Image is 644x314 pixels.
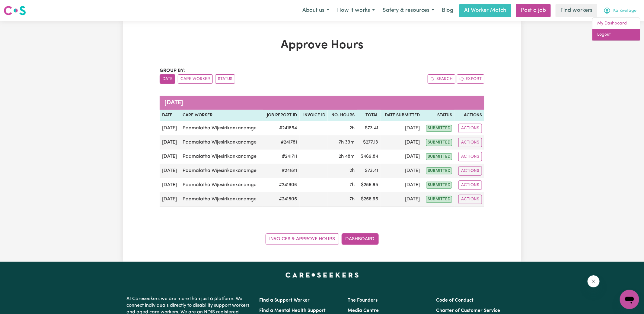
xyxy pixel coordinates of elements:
[381,178,422,192] td: [DATE]
[357,135,381,150] td: $ 277.13
[160,150,180,164] td: [DATE]
[357,192,381,207] td: $ 256.95
[459,4,511,17] a: AI Worker Match
[160,74,175,84] button: sort invoices by date
[263,192,300,207] td: # 241805
[263,110,300,121] th: Job Report ID
[263,121,300,135] td: # 241854
[349,126,355,131] span: 2 hours
[458,166,482,176] button: Actions
[436,298,474,303] a: Code of Conduct
[454,110,484,121] th: Actions
[426,153,452,160] span: submitted
[342,233,379,245] a: Dashboard
[180,121,263,135] td: Padmalatha Wijesirikankanamge
[333,4,379,17] button: How it works
[357,164,381,178] td: $ 73.41
[285,273,359,277] a: Careseekers home page
[160,121,180,135] td: [DATE]
[160,68,185,73] span: Group by:
[592,18,640,41] div: My Account
[180,150,263,164] td: Padmalatha Wijesirikankanamge
[381,192,422,207] td: [DATE]
[588,275,600,287] iframe: Close message
[379,4,438,17] button: Safety & resources
[180,192,263,207] td: Padmalatha Wijesirikankanamge
[381,121,422,135] td: [DATE]
[458,138,482,147] button: Actions
[592,29,640,40] a: Logout
[328,110,357,121] th: No. Hours
[438,4,457,17] a: Blog
[357,178,381,192] td: $ 256.95
[339,140,355,145] span: 7 hours 33 minutes
[516,4,551,17] a: Post a job
[426,125,452,132] span: submitted
[349,183,355,187] span: 7 hours
[300,110,328,121] th: Invoice ID
[426,167,452,174] span: submitted
[600,4,640,17] button: My Account
[436,308,500,313] a: Charter of Customer Service
[160,110,180,121] th: Date
[160,135,180,150] td: [DATE]
[349,168,355,173] span: 2 hours
[4,5,26,16] img: Careseekers logo
[458,195,482,204] button: Actions
[180,135,263,150] td: Padmalatha Wijesirikankanamge
[298,4,333,17] button: About us
[422,110,454,121] th: Status
[381,135,422,150] td: [DATE]
[357,110,381,121] th: Total
[457,74,484,84] button: Export
[349,197,355,202] span: 7 hours
[348,308,379,313] a: Media Centre
[259,298,310,303] a: Find a Support Worker
[4,4,37,9] span: Need any help?
[160,178,180,192] td: [DATE]
[160,192,180,207] td: [DATE]
[357,121,381,135] td: $ 73.41
[592,18,640,29] a: My Dashboard
[613,8,636,14] span: Karawitage
[180,164,263,178] td: Padmalatha Wijesirikankanamge
[426,182,452,189] span: submitted
[357,150,381,164] td: $ 469.84
[4,4,26,18] a: Careseekers logo
[428,74,455,84] button: Search
[426,196,452,203] span: submitted
[458,180,482,190] button: Actions
[160,164,180,178] td: [DATE]
[263,178,300,192] td: # 241806
[348,298,378,303] a: The Founders
[266,233,339,245] a: Invoices & Approve Hours
[263,135,300,150] td: # 241781
[263,150,300,164] td: # 241711
[263,164,300,178] td: # 241811
[178,74,213,84] button: sort invoices by care worker
[215,74,235,84] button: sort invoices by paid status
[556,4,597,17] a: Find workers
[381,110,422,121] th: Date Submitted
[620,290,639,309] iframe: Button to launch messaging window
[381,150,422,164] td: [DATE]
[160,38,484,53] h1: Approve Hours
[337,154,355,159] span: 12 hours 48 minutes
[458,124,482,133] button: Actions
[381,164,422,178] td: [DATE]
[160,96,484,110] caption: [DATE]
[180,178,263,192] td: Padmalatha Wijesirikankanamge
[180,110,263,121] th: Care worker
[426,139,452,146] span: submitted
[458,152,482,161] button: Actions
